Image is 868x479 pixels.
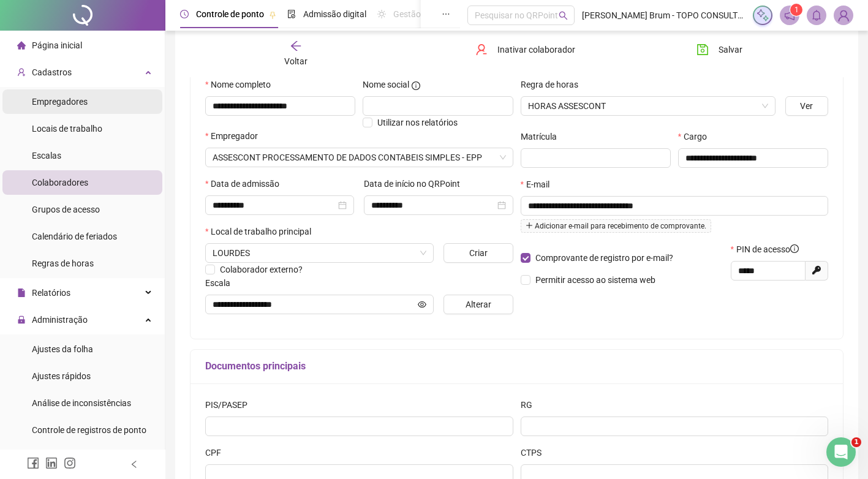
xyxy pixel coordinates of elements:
[785,96,828,116] button: Ver
[794,6,799,14] span: 1
[528,97,768,115] span: HORAS ASSESCONT
[377,10,386,18] span: sun
[303,9,366,19] span: Admissão digital
[269,11,276,18] span: pushpin
[205,177,287,190] label: Data de admissão
[687,40,752,59] button: Salvar
[17,289,26,297] span: file
[521,446,549,459] label: CTPS
[469,246,488,260] span: Criar
[696,43,709,56] span: save
[497,43,575,56] span: Inativar colaborador
[790,244,799,253] span: info-circle
[213,148,506,167] span: ASSESCONT PROCESSAMENTO DE DADOS CONTABEIS SIMPLES - EPP
[466,298,491,311] span: Alterar
[287,10,296,18] span: file-done
[377,118,458,127] span: Utilizar nos relatórios
[364,177,468,190] label: Data de início no QRPoint
[834,6,853,25] img: 87885
[32,344,93,354] span: Ajustes da folha
[756,9,769,22] img: sparkle-icon.fc2bf0ac1784a2077858766a79e2daf3.svg
[784,10,795,21] span: notification
[412,81,420,90] span: info-circle
[475,43,488,56] span: user-delete
[284,56,308,66] span: Voltar
[466,40,584,59] button: Inativar colaborador
[17,68,26,77] span: user-add
[800,99,813,113] span: Ver
[32,205,100,214] span: Grupos de acesso
[32,258,94,268] span: Regras de horas
[32,124,102,134] span: Locais de trabalho
[290,40,302,52] span: arrow-left
[32,178,88,187] span: Colaboradores
[27,457,39,469] span: facebook
[205,398,255,412] label: PIS/PASEP
[811,10,822,21] span: bell
[32,151,61,160] span: Escalas
[205,225,319,238] label: Local de trabalho principal
[32,40,82,50] span: Página inicial
[363,78,409,91] span: Nome social
[220,265,303,274] span: Colaborador externo?
[45,457,58,469] span: linkedin
[535,275,655,285] span: Permitir acesso ao sistema web
[130,460,138,469] span: left
[521,130,565,143] label: Matrícula
[205,276,238,290] label: Escala
[196,9,264,19] span: Controle de ponto
[180,10,189,18] span: clock-circle
[32,425,146,435] span: Controle de registros de ponto
[205,446,229,459] label: CPF
[443,295,513,314] button: Alterar
[32,232,117,241] span: Calendário de feriados
[205,78,279,91] label: Nome completo
[719,43,742,56] span: Salvar
[205,359,828,374] h5: Documentos principais
[32,288,70,298] span: Relatórios
[526,222,533,229] span: plus
[678,130,715,143] label: Cargo
[442,10,450,18] span: ellipsis
[32,67,72,77] span: Cadastros
[559,11,568,20] span: search
[393,9,455,19] span: Gestão de férias
[736,243,799,256] span: PIN de acesso
[521,398,540,412] label: RG
[521,178,557,191] label: E-mail
[205,129,266,143] label: Empregador
[418,300,426,309] span: eye
[17,41,26,50] span: home
[521,219,711,233] span: Adicionar e-mail para recebimento de comprovante.
[17,315,26,324] span: lock
[521,78,586,91] label: Regra de horas
[582,9,745,22] span: [PERSON_NAME] Brum - TOPO CONSULTORIA CONTABIL E APOIO EM NEGOCIOS SOCIEDADE SIMPLES
[64,457,76,469] span: instagram
[32,371,91,381] span: Ajustes rápidos
[443,243,513,263] button: Criar
[851,437,861,447] span: 1
[32,315,88,325] span: Administração
[213,244,426,262] span: Salvador, Bahia, Brazil
[790,4,802,16] sup: 1
[32,97,88,107] span: Empregadores
[826,437,856,467] iframe: Intercom live chat
[535,253,673,263] span: Comprovante de registro por e-mail?
[32,398,131,408] span: Análise de inconsistências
